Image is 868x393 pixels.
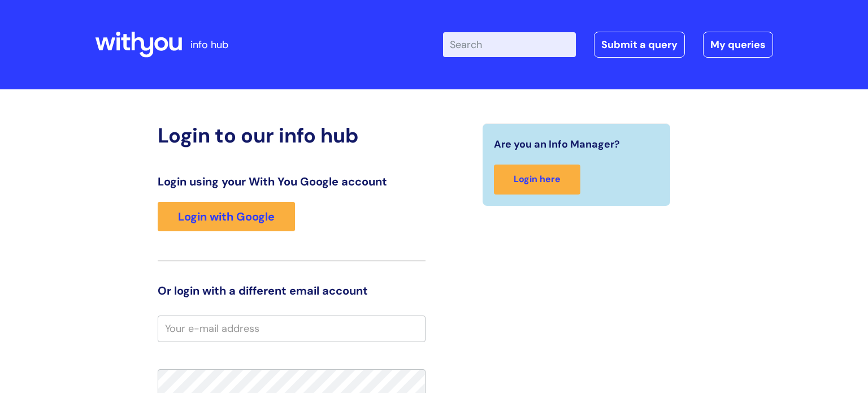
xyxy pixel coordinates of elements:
h3: Login using your With You Google account [158,175,426,188]
p: info hub [190,36,228,54]
h3: Or login with a different email account [158,284,426,297]
h2: Login to our info hub [158,123,426,148]
a: My queries [703,32,773,58]
a: Login here [494,165,580,195]
a: Login with Google [158,202,295,231]
a: Submit a query [594,32,685,58]
span: Are you an Info Manager? [494,135,620,153]
input: Your e-mail address [158,316,426,342]
input: Search [443,32,576,57]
